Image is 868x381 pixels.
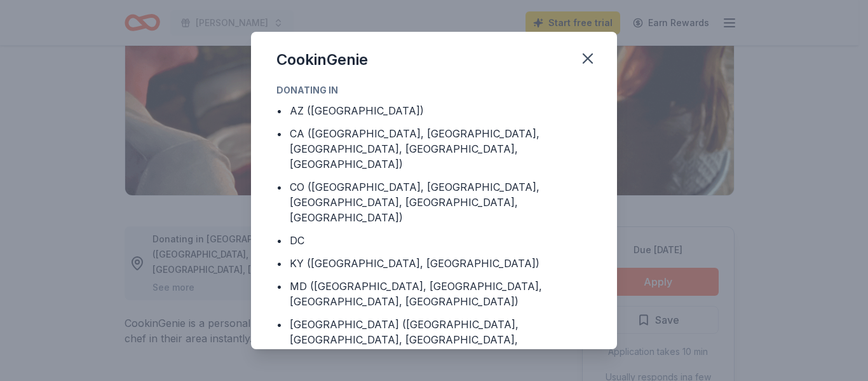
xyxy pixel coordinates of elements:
div: • [276,317,282,332]
div: • [276,279,282,294]
div: Donating in [276,83,592,98]
div: CA ([GEOGRAPHIC_DATA], [GEOGRAPHIC_DATA], [GEOGRAPHIC_DATA], [GEOGRAPHIC_DATA], [GEOGRAPHIC_DATA]) [290,126,592,172]
div: • [276,256,282,271]
div: DC [290,233,304,248]
div: • [276,126,282,141]
div: KY ([GEOGRAPHIC_DATA], [GEOGRAPHIC_DATA]) [290,256,539,271]
div: AZ ([GEOGRAPHIC_DATA]) [290,103,424,118]
div: CookinGenie [276,50,368,70]
div: • [276,233,282,248]
div: • [276,179,282,195]
div: MD ([GEOGRAPHIC_DATA], [GEOGRAPHIC_DATA], [GEOGRAPHIC_DATA], [GEOGRAPHIC_DATA]) [290,279,592,309]
div: CO ([GEOGRAPHIC_DATA], [GEOGRAPHIC_DATA], [GEOGRAPHIC_DATA], [GEOGRAPHIC_DATA], [GEOGRAPHIC_DATA]) [290,179,592,225]
div: • [276,103,282,118]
